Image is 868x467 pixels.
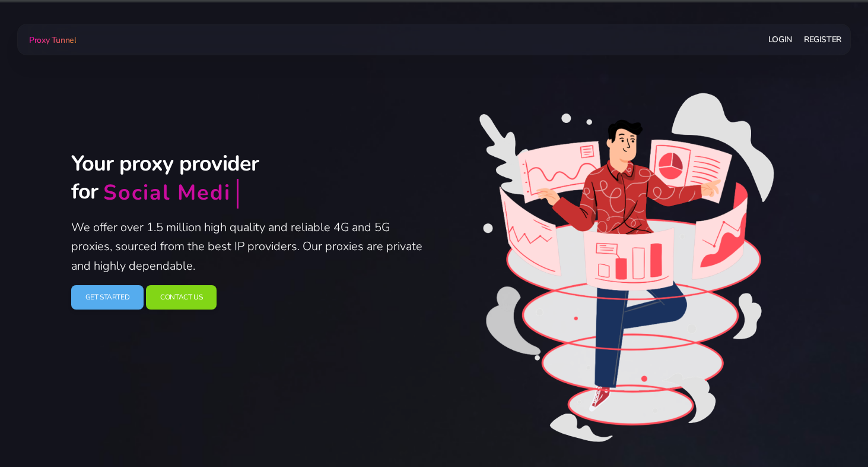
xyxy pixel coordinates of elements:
[71,150,427,208] h2: Your proxy provider for
[146,285,217,310] a: Contact Us
[27,30,76,49] a: Proxy Tunnel
[29,34,76,46] span: Proxy Tunnel
[804,29,841,51] a: Register
[693,273,853,452] iframe: Webchat Widget
[71,218,427,276] p: We offer over 1.5 million high quality and reliable 4G and 5G proxies, sourced from the best IP p...
[71,285,144,310] a: Get Started
[768,29,792,51] a: Login
[103,179,231,207] div: Social Medi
